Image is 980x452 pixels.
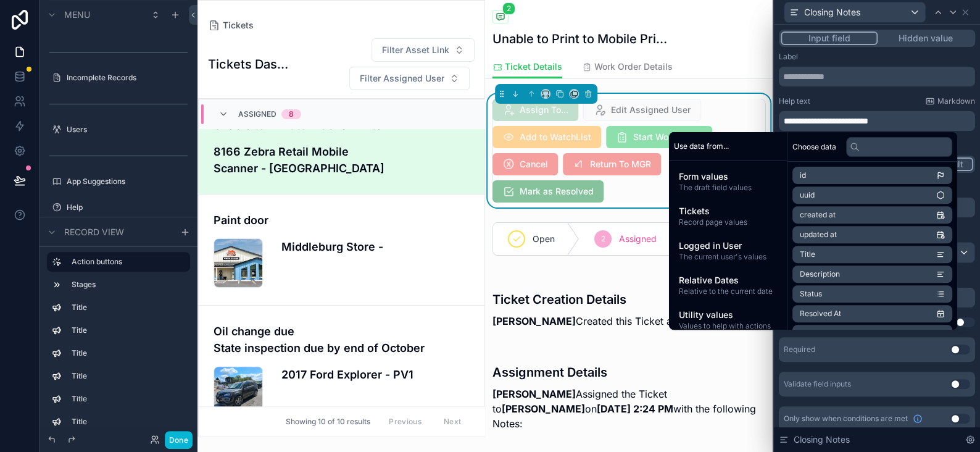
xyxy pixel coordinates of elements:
[286,417,370,427] span: Showing 10 of 10 results
[794,433,850,446] span: Closing Notes
[64,226,124,238] span: Record view
[784,2,926,23] button: Closing Notes
[502,2,515,15] span: 2
[72,348,185,358] label: Title
[679,170,777,183] span: Form values
[72,280,185,290] label: Stages
[679,274,777,287] span: Relative Dates
[878,31,973,45] button: Hidden value
[67,125,188,135] label: Users
[67,177,188,186] label: App Suggestions
[784,379,851,389] div: Validate field inputs
[165,431,193,449] button: Done
[679,252,777,262] span: The current user's values
[792,142,836,152] span: Choose data
[199,99,484,194] a: Unable to Print to Mobile Printer8166 Zebra Retail Mobile Scanner - [GEOGRAPHIC_DATA]
[72,394,185,404] label: Title
[779,52,798,62] label: Label
[360,72,444,85] span: Filter Assigned User
[72,325,185,335] label: Title
[72,257,180,267] label: Action buttons
[238,109,276,119] span: Assigned
[674,141,729,151] span: Use data from...
[214,212,470,228] h4: Paint door
[67,73,188,83] label: Incomplete Records
[784,345,815,354] div: Required
[781,31,878,45] button: Input field
[223,19,254,31] span: Tickets
[937,96,975,106] span: Markdown
[779,111,975,131] div: scrollable content
[281,238,470,255] h4: Middleburg Store -
[505,61,562,73] span: Ticket Details
[679,240,777,252] span: Logged in User
[281,366,470,383] h4: 2017 Ford Explorer - PV1
[199,194,484,305] a: Paint doorMiddleburg Store -
[214,143,402,177] h4: 8166 Zebra Retail Mobile Scanner - [GEOGRAPHIC_DATA]
[679,205,777,217] span: Tickets
[208,56,291,73] h1: Tickets Dashboard
[679,287,777,296] span: Relative to the current date
[804,6,860,19] span: Closing Notes
[214,323,470,356] h4: Oil change due State inspection due by end of October
[925,96,975,106] a: Markdown
[199,305,484,433] a: Oil change due State inspection due by end of October2017 Ford Explorer - PV1
[492,30,673,48] h1: Unable to Print to Mobile Printer
[679,309,777,321] span: Utility values
[72,371,185,381] label: Title
[39,246,197,427] div: scrollable content
[679,321,777,331] span: Values to help with actions
[492,10,509,25] button: 2
[372,38,475,62] button: Select Button
[382,44,449,56] span: Filter Asset Link
[72,417,185,427] label: Title
[669,161,787,330] div: scrollable content
[64,9,90,21] span: Menu
[784,414,908,424] span: Only show when conditions are met
[679,217,777,227] span: Record page values
[67,203,188,212] label: Help
[72,303,185,312] label: Title
[594,61,673,73] span: Work Order Details
[492,56,562,79] a: Ticket Details
[779,96,810,106] label: Help text
[289,109,294,119] div: 8
[679,183,777,193] span: The draft field values
[349,67,470,90] button: Select Button
[208,19,254,31] a: Tickets
[582,56,673,80] a: Work Order Details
